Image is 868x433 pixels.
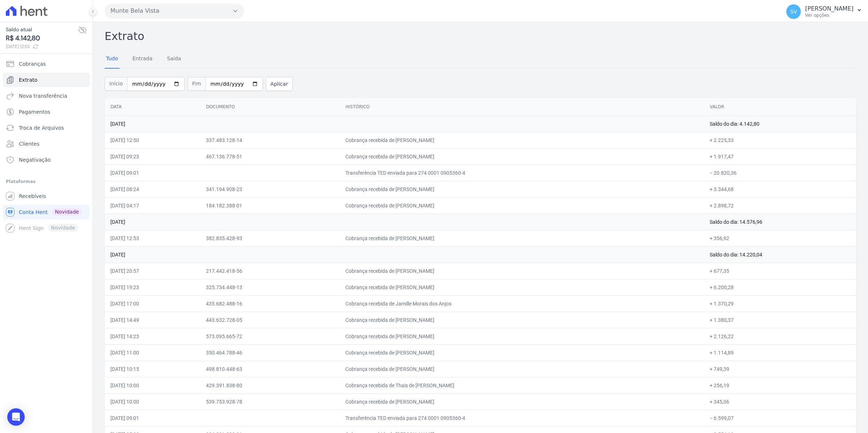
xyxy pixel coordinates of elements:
td: + 2.898,72 [704,197,856,214]
td: + 749,39 [704,361,856,377]
a: Cobranças [3,57,90,71]
td: [DATE] 09:01 [105,410,200,426]
td: 498.810.448-63 [200,361,340,377]
td: 573.095.665-72 [200,328,340,344]
nav: Sidebar [6,57,87,235]
td: Cobrança recebida de [PERSON_NAME] [340,263,704,279]
p: [PERSON_NAME] [805,5,853,12]
th: Histórico [340,98,704,116]
td: − 20.820,36 [704,165,856,181]
span: Troca de Arquivos [19,124,64,131]
td: Cobrança recebida de [PERSON_NAME] [340,344,704,361]
a: Saída [166,50,183,69]
td: + 256,19 [704,377,856,393]
span: Fim [187,77,206,91]
td: [DATE] [105,116,704,132]
a: Clientes [3,137,90,151]
td: 382.835.428-93 [200,230,340,246]
td: 217.442.418-56 [200,263,340,279]
td: [DATE] [105,246,704,263]
span: Saldo atual [6,26,78,33]
td: [DATE] 14:23 [105,328,200,344]
span: Cobranças [19,60,46,68]
td: + 1.114,89 [704,344,856,361]
td: + 356,92 [704,230,856,246]
div: Plataformas [6,177,87,186]
a: Recebíveis [3,189,90,203]
td: [DATE] 17:00 [105,295,200,312]
span: SV [790,9,797,14]
a: Nova transferência [3,89,90,103]
span: Nova transferência [19,92,67,100]
span: [DATE] 12:53 [6,43,78,50]
td: 350.464.788-46 [200,344,340,361]
td: [DATE] 08:24 [105,181,200,197]
td: [DATE] 10:00 [105,377,200,393]
td: Cobrança recebida de [PERSON_NAME] [340,312,704,328]
td: − 6.599,07 [704,410,856,426]
td: [DATE] 19:23 [105,279,200,295]
td: 341.194.908-23 [200,181,340,197]
td: [DATE] 10:00 [105,393,200,410]
td: 184.182.388-01 [200,197,340,214]
div: Open Intercom Messenger [7,408,25,426]
td: Saldo do dia: 14.576,96 [704,214,856,230]
span: Novidade [52,208,82,216]
td: + 2.225,33 [704,132,856,148]
span: Pagamentos [19,108,50,116]
span: Extrato [19,76,37,84]
td: Cobrança recebida de [PERSON_NAME] [340,361,704,377]
span: Conta Hent [19,209,48,216]
td: [DATE] 11:00 [105,344,200,361]
td: Cobrança recebida de [PERSON_NAME] [340,181,704,197]
td: + 345,06 [704,393,856,410]
td: 435.682.488-16 [200,295,340,312]
td: 539.753.928-78 [200,393,340,410]
td: Cobrança recebida de [PERSON_NAME] [340,230,704,246]
td: + 6.200,28 [704,279,856,295]
td: [DATE] 12:53 [105,230,200,246]
td: + 1.380,37 [704,312,856,328]
span: Negativação [19,156,51,163]
p: Ver opções [805,12,853,18]
td: Cobrança recebida de [PERSON_NAME] [340,279,704,295]
td: Cobrança recebida de [PERSON_NAME] [340,197,704,214]
td: 325.734.448-13 [200,279,340,295]
span: Início [105,77,127,91]
h2: Extrato [105,28,856,44]
td: [DATE] 09:01 [105,165,200,181]
td: Saldo do dia: 4.142,80 [704,116,856,132]
td: Cobrança recebida de [PERSON_NAME] [340,393,704,410]
td: Transferência TED enviada para 274 0001 0905360-4 [340,410,704,426]
span: Recebíveis [19,193,46,200]
td: Cobrança recebida de [PERSON_NAME] [340,328,704,344]
td: [DATE] 14:49 [105,312,200,328]
button: SV [PERSON_NAME] Ver opções [780,1,868,22]
button: Aplicar [266,77,293,91]
td: 429.391.838-80 [200,377,340,393]
td: Cobrança recebida de [PERSON_NAME] [340,132,704,148]
td: + 2.126,22 [704,328,856,344]
th: Documento [200,98,340,116]
a: Tudo [105,50,119,69]
td: + 1.370,29 [704,295,856,312]
td: Transferência TED enviada para 274 0001 0905360-4 [340,165,704,181]
a: Troca de Arquivos [3,121,90,135]
th: Data [105,98,200,116]
button: Munte Bela Vista [105,4,244,18]
td: Saldo do dia: 14.220,04 [704,246,856,263]
td: Cobrança recebida de [PERSON_NAME] [340,148,704,165]
a: Conta Hent Novidade [3,205,90,219]
span: Clientes [19,140,39,147]
td: 443.632.728-05 [200,312,340,328]
td: [DATE] 04:17 [105,197,200,214]
td: + 1.917,47 [704,148,856,165]
td: 467.136.778-51 [200,148,340,165]
td: + 3.344,68 [704,181,856,197]
td: [DATE] 10:15 [105,361,200,377]
td: [DATE] 20:57 [105,263,200,279]
td: [DATE] 12:50 [105,132,200,148]
td: [DATE] [105,214,704,230]
td: Cobrança recebida de Thais de [PERSON_NAME] [340,377,704,393]
td: + 677,35 [704,263,856,279]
